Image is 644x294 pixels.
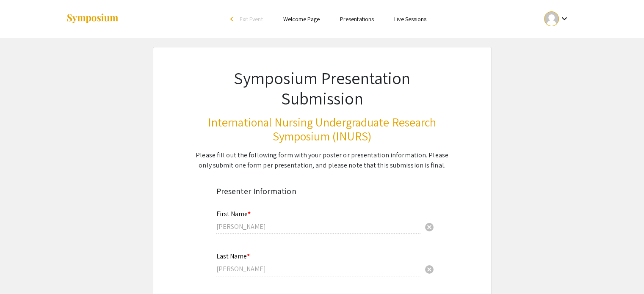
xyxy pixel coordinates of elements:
[421,218,438,235] button: Clear
[424,222,434,232] span: cancel
[216,209,251,218] mat-label: First Name
[421,260,438,277] button: Clear
[194,115,450,143] h3: International Nursing Undergraduate Research Symposium (INURS)
[216,252,250,261] mat-label: Last Name
[283,15,320,23] a: Welcome Page
[66,13,119,25] img: Symposium by ForagerOne
[194,150,450,170] div: Please fill out the following form with your poster or presentation information. Please only subm...
[559,14,569,24] mat-icon: Expand account dropdown
[216,185,428,198] div: Presenter Information
[240,15,263,23] span: Exit Event
[340,15,374,23] a: Presentations
[6,256,36,288] iframe: Chat
[216,264,421,273] input: Type Here
[535,9,578,28] button: Expand account dropdown
[394,15,426,23] a: Live Sessions
[194,68,450,108] h1: Symposium Presentation Submission
[216,222,421,231] input: Type Here
[424,264,434,275] span: cancel
[230,16,235,22] div: arrow_back_ios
